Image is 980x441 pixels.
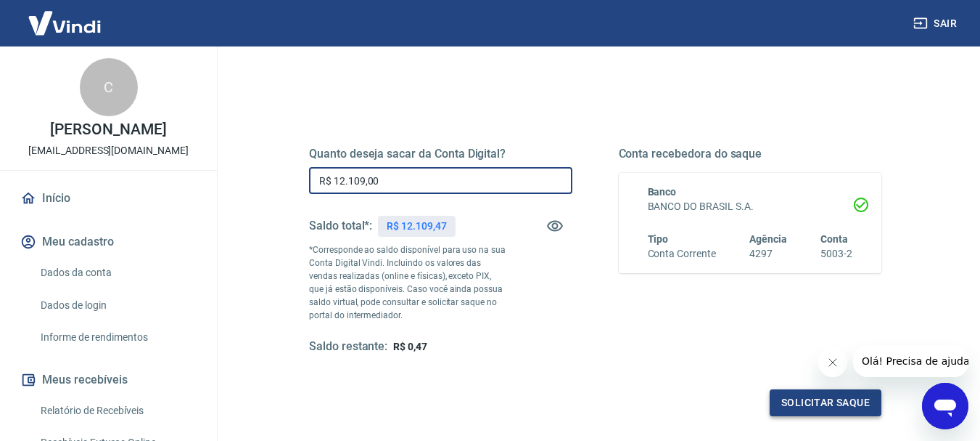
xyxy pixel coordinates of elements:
h5: Quanto deseja sacar da Conta Digital? [309,147,572,161]
a: Dados da conta [35,258,199,288]
span: Banco [648,186,677,198]
h5: Conta recebedora do saque [619,147,882,161]
span: Agência [749,233,787,245]
iframe: Mensagem da empresa [853,345,968,377]
a: Informe de rendimentos [35,323,199,352]
span: Olá! Precisa de ajuda? [9,10,122,22]
p: [EMAIL_ADDRESS][DOMAIN_NAME] [28,143,189,158]
p: R$ 12.109,47 [387,219,446,234]
div: C [80,58,138,116]
button: Meus recebíveis [17,364,199,396]
img: Vindi [17,1,112,45]
h5: Saldo total*: [309,219,372,233]
p: [PERSON_NAME] [50,122,166,137]
h5: Saldo restante: [309,339,387,355]
h6: 5003-2 [820,246,852,262]
h6: BANCO DO BRASIL S.A. [648,199,853,214]
a: Dados de login [35,291,199,320]
p: *Corresponde ao saldo disponível para uso na sua Conta Digital Vindi. Incluindo os valores das ve... [309,243,506,322]
iframe: Botão para abrir a janela de mensagens [922,383,968,429]
span: Tipo [648,233,669,245]
h6: Conta Corrente [648,246,716,262]
button: Meu cadastro [17,226,199,258]
a: Relatório de Recebíveis [35,396,199,426]
button: Solicitar saque [770,389,881,416]
span: R$ 0,47 [393,341,427,352]
iframe: Fechar mensagem [818,348,847,377]
a: Início [17,182,199,214]
h6: 4297 [749,246,787,262]
button: Sair [910,10,963,37]
span: Conta [820,233,848,245]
